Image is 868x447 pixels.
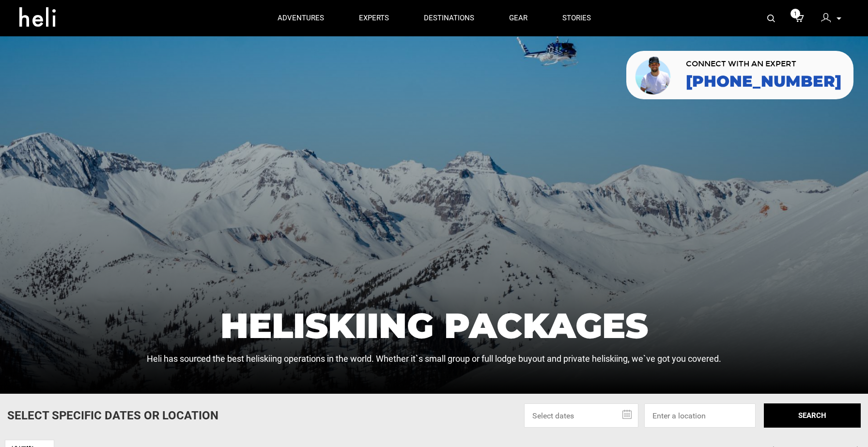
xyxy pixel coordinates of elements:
[764,403,861,428] button: SEARCH
[7,407,218,424] p: Select Specific Dates Or Location
[278,13,324,23] p: adventures
[644,403,756,428] input: Enter a location
[147,308,721,343] h1: Heliskiing Packages
[686,60,841,68] span: CONNECT WITH AN EXPERT
[686,73,841,90] a: [PHONE_NUMBER]
[821,13,831,23] img: signin-icon-3x.png
[790,9,800,18] span: 1
[634,55,674,95] img: contact our team
[147,353,721,365] p: Heli has sourced the best heliskiing operations in the world. Whether it`s small group or full lo...
[524,403,638,428] input: Select dates
[359,13,389,23] p: experts
[424,13,474,23] p: destinations
[767,15,775,22] img: search-bar-icon.svg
